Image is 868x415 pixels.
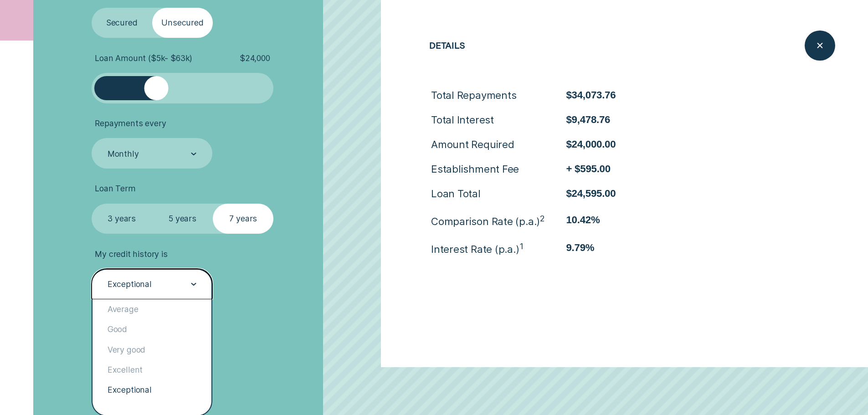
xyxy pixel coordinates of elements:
span: $ 24,000 [240,53,270,63]
span: Loan Amount ( $5k - $63k ) [95,53,192,63]
label: Secured [92,8,152,38]
label: Unsecured [152,8,213,38]
button: Close loan details [805,31,835,61]
div: Very good [92,339,212,359]
div: Exceptional [92,380,212,400]
div: Good [92,319,212,339]
div: Excellent [92,360,212,380]
span: Loan Term [95,184,135,194]
div: Average [92,299,212,319]
span: See details [734,243,776,264]
label: 3 years [92,204,152,234]
label: 5 years [152,204,213,234]
button: See details [695,233,778,283]
label: 7 years [213,204,273,234]
span: My credit history is [95,249,167,259]
span: Repayments every [95,118,166,128]
div: Monthly [108,149,139,159]
div: Exceptional [108,279,152,289]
